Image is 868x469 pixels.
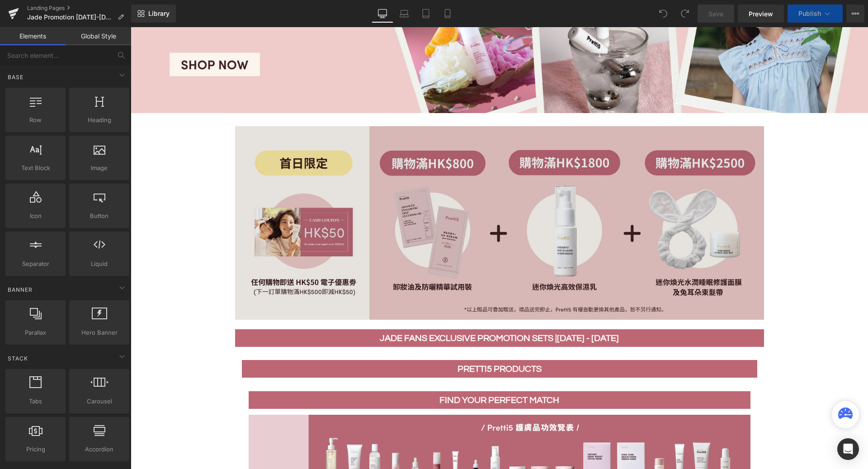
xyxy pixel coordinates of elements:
[27,14,114,21] span: Jade Promotion [DATE]-[DATE]
[8,445,63,454] span: Pricing
[72,259,127,269] span: Liquid
[8,259,63,269] span: Separator
[8,397,63,406] span: Tabs
[437,5,458,23] a: Mobile
[788,5,843,23] button: Publish
[749,9,773,19] span: Preview
[72,163,127,173] span: Image
[131,5,176,23] a: New Library
[72,328,127,337] span: Hero Banner
[426,307,488,316] b: [DATE] - [DATE]
[837,438,859,460] div: Open Intercom Messenger
[8,163,63,173] span: Text Block
[66,27,131,45] a: Global Style
[8,328,63,337] span: Parallax
[372,5,393,23] a: Desktop
[249,307,426,316] b: jade Fans Exclusive Promotion Sets |
[72,211,127,221] span: Button
[327,337,411,346] b: PRETTI5 products
[7,73,24,81] span: Base
[846,5,864,23] button: More
[676,5,694,23] button: Redo
[148,9,170,18] span: Library
[393,5,415,23] a: Laptop
[798,10,821,17] span: Publish
[8,211,63,221] span: Icon
[72,397,127,406] span: Carousel
[7,285,33,294] span: Banner
[708,9,723,19] span: Save
[27,5,131,12] a: Landing Pages
[309,369,429,378] b: FIND YOUR PERFECT MATCH
[8,115,63,125] span: Row
[415,5,437,23] a: Tablet
[72,115,127,125] span: Heading
[72,445,127,454] span: Accordion
[738,5,784,23] a: Preview
[7,354,29,363] span: Stack
[654,5,672,23] button: Undo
